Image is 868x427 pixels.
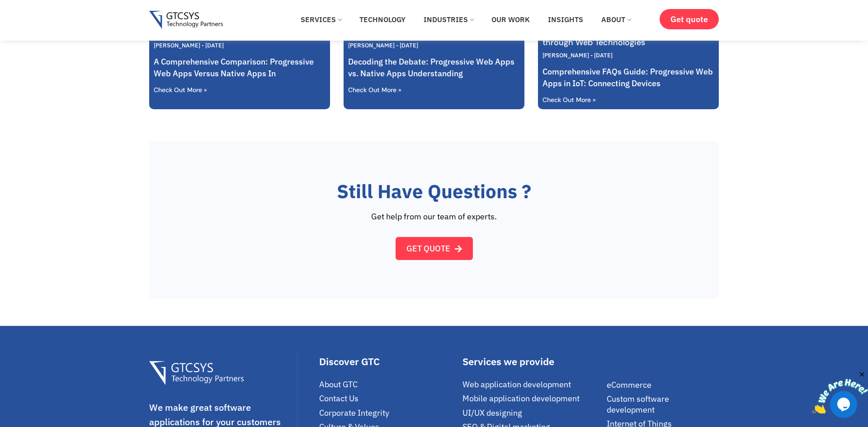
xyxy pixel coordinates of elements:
span: UI/UX designing [462,408,522,418]
span: Mobile application development [462,393,580,404]
span: [DATE] [396,42,418,49]
a: Corporate Integrity [319,408,458,418]
span: [PERSON_NAME] [154,42,200,49]
a: About [594,9,637,29]
span: GET QUOTE [406,242,450,255]
span: About GTC [319,379,358,390]
p: Decoding the Debate: Progressive Web Apps vs. Native Apps Understanding [348,56,520,79]
p: A Comprehensive Comparison: Progressive Web Apps Versus Native Apps In [154,56,325,79]
a: UI/UX designing [462,408,603,418]
a: Mobile application development [462,393,603,404]
span: [DATE] [590,51,613,59]
div: Discover GTC [319,357,458,367]
img: Gtcsys Footer Logo [149,361,244,385]
span: Web application development [462,379,571,390]
a: Our Work [485,9,537,29]
a: Read more about Decoding the Debate: Progressive Web Apps vs. Native Apps [348,86,401,94]
a: eCommerce [607,380,719,390]
a: GET QUOTE [396,237,473,260]
img: Gtcsys logo [149,11,223,29]
span: [PERSON_NAME] [348,42,395,49]
div: Services we provide [462,357,603,367]
a: Technology [353,9,412,29]
span: eCommerce [607,380,651,390]
h2: Still Have Questions ? [149,180,719,203]
span: [PERSON_NAME] [542,51,589,59]
a: Services [294,9,348,29]
p: Comprehensive FAQs Guide: Progressive Web Apps in IoT: Connecting Devices [542,66,714,89]
a: Contact Us [319,393,458,404]
p: Get help from our team of experts. [149,212,719,222]
a: Web application development [462,379,603,390]
span: Get quote [670,14,708,24]
span: Contact Us [319,393,359,404]
a: Get quote [660,9,719,29]
span: Corporate Integrity [319,408,389,418]
a: Read more about Comprehensive FAQs Guide: Progressive Web Apps in IoT: Connecting Devices through... [542,96,596,104]
a: About GTC [319,379,458,390]
a: Custom software development [607,394,719,415]
a: Industries [417,9,480,29]
iframe: chat widget [812,371,868,413]
a: Read more about A Comprehensive Comparison: Progressive Web Apps Versus Native Apps [154,86,207,94]
span: [DATE] [202,42,224,49]
a: Insights [541,9,590,29]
